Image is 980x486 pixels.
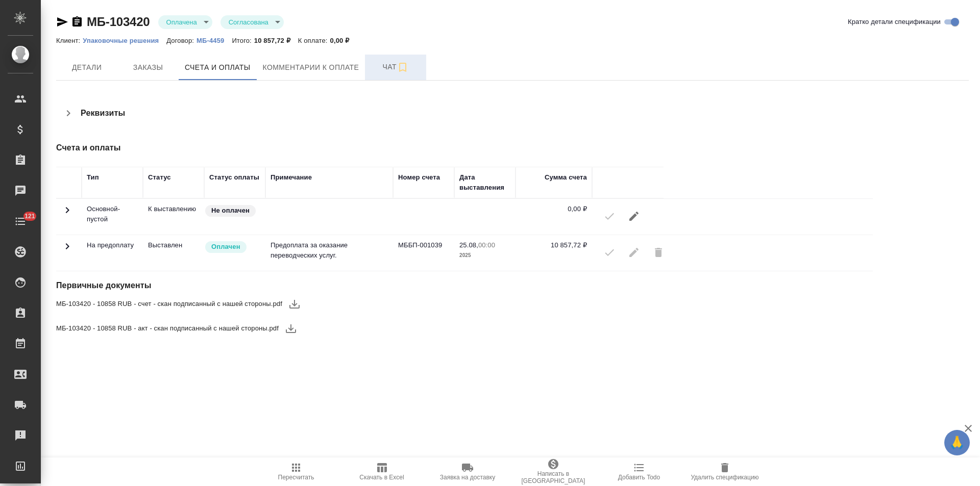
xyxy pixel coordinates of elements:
[87,172,99,183] div: Тип
[197,36,232,44] a: МБ-4459
[71,16,83,28] button: Скопировать ссылку
[56,279,665,292] h4: Первичные документы
[948,432,966,453] span: 🙏
[478,241,495,249] p: 00:00
[81,107,125,119] h4: Реквизиты
[211,206,250,216] p: Не оплачен
[82,235,143,271] td: На предоплату
[848,17,941,27] span: Кратко детали спецификации
[18,211,41,221] span: 121
[459,250,510,261] p: 2025
[459,241,478,249] p: 25.08,
[83,36,166,44] a: Упаковочные решения
[330,37,357,44] p: 0,00 ₽
[148,240,199,250] p: Все изменения в спецификации заблокированы
[254,37,298,44] p: 10 857,72 ₽
[545,172,587,183] div: Сумма счета
[87,15,150,29] a: МБ-103420
[398,172,440,183] div: Номер счета
[226,18,272,27] button: Согласована
[185,61,251,74] span: Счета и оплаты
[56,299,282,309] span: МБ-103420 - 10858 RUB - счет - скан подписанный с нашей стороны.pdf
[516,199,592,235] td: 0,00 ₽
[56,323,279,334] span: МБ-103420 - 10858 RUB - акт - скан подписанный с нашей стороны.pdf
[61,246,73,254] span: Toggle Row Expanded
[459,172,510,193] div: Дата выставления
[62,61,111,74] span: Детали
[82,199,143,235] td: Основной-пустой
[56,142,665,154] h4: Счета и оплаты
[124,61,173,74] span: Заказы
[393,235,454,271] td: МББП-001039
[397,61,409,73] svg: Подписаться
[271,240,388,261] p: Предоплата за оказание переводческих услуг.
[166,37,197,44] p: Договор:
[211,242,240,252] p: Оплачен
[622,204,646,228] button: Редактировать
[148,172,171,183] div: Статус
[158,15,212,29] div: Оплачена
[61,210,73,218] span: Toggle Row Expanded
[232,37,254,44] p: Итого:
[56,37,83,44] p: Клиент:
[3,209,38,234] a: 121
[148,204,199,214] p: Счет отправлен к выставлению в ардеп, но в 1С не выгружен еще, разблокировать можно только на сто...
[298,37,330,44] p: К оплате:
[516,235,592,271] td: 10 857,72 ₽
[209,172,259,183] div: Статус оплаты
[944,430,970,455] button: 🙏
[197,37,232,44] p: МБ-4459
[371,61,420,73] span: Чат
[83,37,166,44] p: Упаковочные решения
[56,16,68,28] button: Скопировать ссылку для ЯМессенджера
[263,61,359,74] span: Комментарии к оплате
[163,18,200,27] button: Оплачена
[271,172,312,183] div: Примечание
[220,15,284,29] div: Оплачена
